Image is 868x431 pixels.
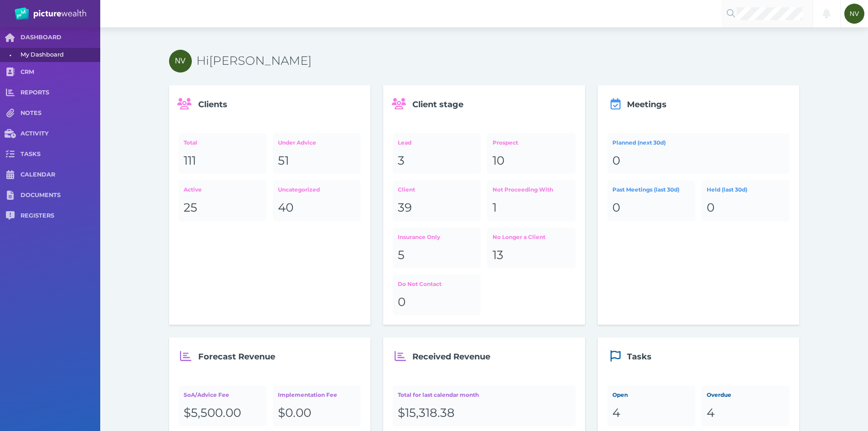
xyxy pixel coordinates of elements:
div: 10 [493,153,570,169]
a: Under Advice51 [273,133,361,174]
span: Received Revenue [412,352,490,362]
span: DOCUMENTS [21,192,100,199]
span: REGISTERS [21,212,100,220]
span: Client stage [412,99,463,109]
span: REPORTS [21,89,100,97]
span: Planned (next 30d) [612,139,666,146]
span: Client [398,186,415,193]
span: DASHBOARD [21,34,100,42]
span: Total [184,139,197,146]
span: SoA/Advice Fee [184,391,229,398]
span: NV [850,10,859,17]
span: Open [612,391,628,398]
span: Tasks [627,352,652,362]
div: 13 [493,248,570,263]
div: Nancy Vos [169,50,192,73]
span: NOTES [21,109,100,117]
a: Active25 [179,180,267,221]
span: CALENDAR [21,171,100,179]
h3: Hi [PERSON_NAME] [196,53,800,69]
div: 1 [493,200,570,216]
div: $0.00 [278,405,356,421]
span: Overdue [707,391,731,398]
span: No Longer a Client [493,234,545,240]
span: Meetings [627,99,667,109]
span: Implementation Fee [278,391,337,398]
div: $15,318.38 [398,405,570,421]
div: 5 [398,248,476,263]
span: My Dashboard [21,48,97,62]
span: TASKS [21,151,100,158]
span: Forecast Revenue [198,352,275,362]
div: 51 [278,153,356,169]
a: Past Meetings (last 30d)0 [607,180,695,221]
div: 0 [398,295,476,310]
span: NV [175,57,185,65]
a: Planned (next 30d)0 [607,133,790,174]
div: 4 [612,405,690,421]
span: Past Meetings (last 30d) [612,186,679,193]
span: Insurance Only [398,234,440,240]
span: Do Not Contact [398,280,442,287]
a: Total for last calendar month$15,318.38 [393,385,575,426]
div: Nancy Vos [844,4,864,24]
span: CRM [21,68,100,76]
span: Uncategorized [278,186,320,193]
span: Total for last calendar month [398,391,479,398]
span: Not Proceeding With [493,186,553,193]
span: Held (last 30d) [707,186,747,193]
span: Under Advice [278,139,316,146]
div: 25 [184,200,262,216]
div: 40 [278,200,356,216]
div: $5,500.00 [184,405,262,421]
span: ACTIVITY [21,130,100,138]
img: PW [15,7,86,20]
div: 39 [398,200,476,216]
div: 0 [612,200,690,216]
span: Active [184,186,202,193]
div: 4 [707,405,785,421]
a: Total111 [179,133,267,174]
div: 0 [707,200,785,216]
a: Held (last 30d)0 [702,180,790,221]
div: 0 [612,153,785,169]
span: Lead [398,139,411,146]
div: 111 [184,153,262,169]
span: Prospect [493,139,518,146]
div: 3 [398,153,476,169]
span: Clients [198,99,227,109]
